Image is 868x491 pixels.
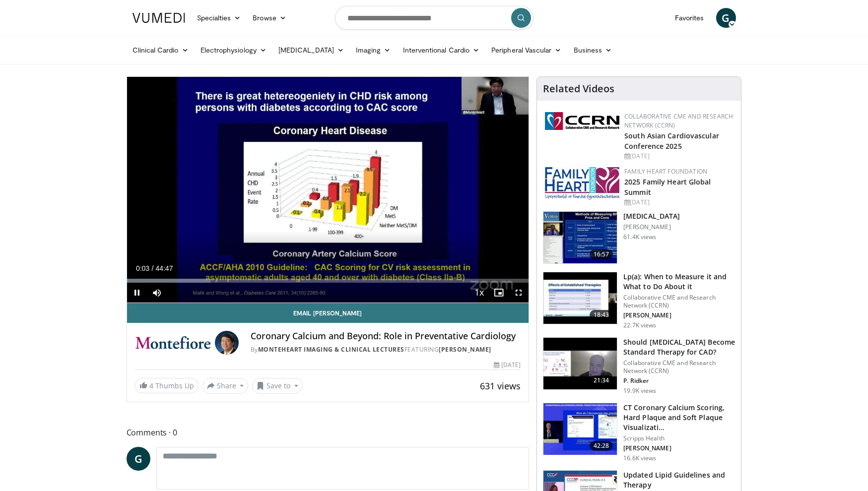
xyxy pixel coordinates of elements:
[485,40,567,60] a: Peripheral Vascular
[202,378,249,394] button: Share
[543,272,735,329] a: 18:43 Lp(a): When to Measure it and What to Do About it Collaborative CME and Research Network (C...
[623,223,680,231] p: [PERSON_NAME]
[489,283,509,303] button: Enable picture-in-picture mode
[127,279,529,283] div: Progress Bar
[623,444,735,452] p: [PERSON_NAME]
[590,310,613,320] span: 18:43
[152,264,154,272] span: /
[623,470,735,490] h3: Updated Lipid Guidelines and Therapy
[590,249,613,259] span: 16:57
[543,403,735,462] a: 42:28 CT Coronary Calcium Scoring, Hard Plaque and Soft Plaque Visualizati… Scripps Health [PERSO...
[623,403,735,432] h3: CT Coronary Calcium Scoring, Hard Plaque and Soft Plaque Visualizati…
[251,331,521,342] h4: Coronary Calcium and Beyond: Role in Preventative Cardiology
[623,454,656,462] p: 16.6K views
[494,361,521,369] div: [DATE]
[469,283,489,303] button: Playback Rate
[127,426,530,439] span: Comments 0
[590,375,613,385] span: 21:34
[623,359,735,375] p: Collaborative CME and Research Network (CCRN)
[543,337,735,395] a: 21:34 Should [MEDICAL_DATA] Become Standard Therapy for CAD? Collaborative CME and Research Netwo...
[509,283,529,303] button: Fullscreen
[135,331,211,355] img: MonteHeart Imaging & Clinical Lectures
[127,447,150,471] a: G
[545,167,619,200] img: 96363db5-6b1b-407f-974b-715268b29f70.jpeg.150x105_q85_autocrop_double_scale_upscale_version-0.2.jpg
[543,272,617,324] img: 7a20132b-96bf-405a-bedd-783937203c38.150x105_q85_crop-smart_upscale.jpg
[669,8,710,28] a: Favorites
[215,331,239,355] img: Avatar
[543,338,617,389] img: eb63832d-2f75-457d-8c1a-bbdc90eb409c.150x105_q85_crop-smart_upscale.jpg
[147,283,167,303] button: Mute
[350,40,397,60] a: Imaging
[624,152,733,161] div: [DATE]
[251,345,521,354] div: By FEATURING
[623,377,735,385] p: P. Ridker
[624,177,711,197] a: 2025 Family Heart Global Summit
[543,211,735,264] a: 16:57 [MEDICAL_DATA] [PERSON_NAME] 61.4K views
[272,40,350,60] a: [MEDICAL_DATA]
[623,434,735,442] p: Scripps Health
[590,441,613,451] span: 42:28
[439,345,491,354] a: [PERSON_NAME]
[135,378,199,393] a: 4 Thumbs Up
[133,13,185,23] img: VuMedi Logo
[623,233,656,241] p: 61.4K views
[623,311,735,319] p: [PERSON_NAME]
[155,264,173,272] span: 44:47
[624,198,733,207] div: [DATE]
[623,387,656,395] p: 19.9K views
[543,403,617,455] img: 4ea3ec1a-320e-4f01-b4eb-a8bc26375e8f.150x105_q85_crop-smart_upscale.jpg
[624,131,719,151] a: South Asian Cardiovascular Conference 2025
[624,112,733,129] a: Collaborative CME and Research Network (CCRN)
[480,380,521,392] span: 631 views
[543,212,617,263] img: a92b9a22-396b-4790-a2bb-5028b5f4e720.150x105_q85_crop-smart_upscale.jpg
[149,381,153,390] span: 4
[624,167,707,176] a: Family Heart Foundation
[716,8,736,28] a: G
[623,337,735,357] h3: Should [MEDICAL_DATA] Become Standard Therapy for CAD?
[136,264,149,272] span: 0:03
[195,40,272,60] a: Electrophysiology
[568,40,618,60] a: Business
[623,294,735,309] p: Collaborative CME and Research Network (CCRN)
[127,283,147,303] button: Pause
[191,8,247,28] a: Specialties
[543,83,614,95] h4: Related Videos
[258,345,404,354] a: MonteHeart Imaging & Clinical Lectures
[127,77,529,303] video-js: Video Player
[127,303,529,323] a: Email [PERSON_NAME]
[623,272,735,292] h3: Lp(a): When to Measure it and What to Do About it
[545,112,619,130] img: a04ee3ba-8487-4636-b0fb-5e8d268f3737.png.150x105_q85_autocrop_double_scale_upscale_version-0.2.png
[247,8,292,28] a: Browse
[623,321,656,329] p: 22.7K views
[127,40,195,60] a: Clinical Cardio
[335,6,534,30] input: Search topics, interventions
[397,40,486,60] a: Interventional Cardio
[252,378,303,394] button: Save to
[623,211,680,221] h3: [MEDICAL_DATA]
